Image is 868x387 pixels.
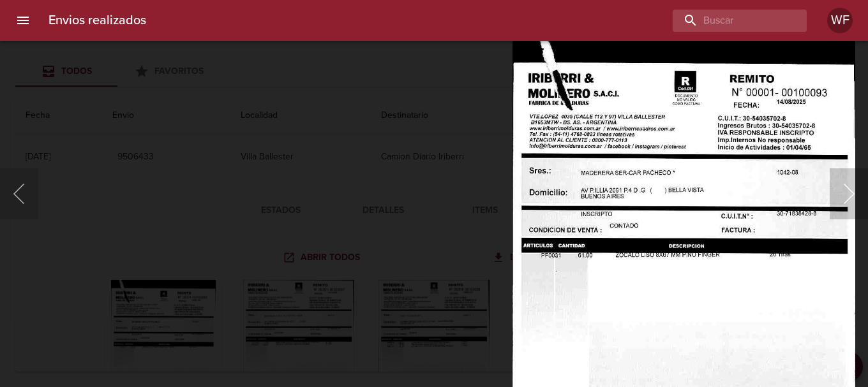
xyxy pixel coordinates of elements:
[827,8,853,33] div: WF
[8,5,38,36] button: menu
[827,8,853,33] div: Abrir información de usuario
[49,10,146,31] h6: Envios realizados
[830,168,868,219] button: Siguiente
[673,10,785,32] input: buscar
